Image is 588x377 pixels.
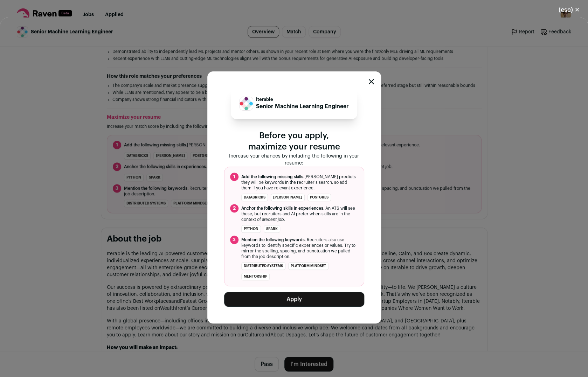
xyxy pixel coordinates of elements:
[271,194,305,201] li: [PERSON_NAME]
[241,237,358,259] span: . Recruiters also use keywords to identify specific experiences or values. Try to mirror the spel...
[307,194,331,201] li: Postgres
[224,130,364,153] p: Before you apply, maximize your resume
[241,262,285,270] li: distributed systems
[224,153,364,167] p: Increase your chances by including the following in your resume:
[230,236,238,244] span: 3
[264,217,285,222] i: recent job.
[224,292,364,307] button: Apply
[256,97,349,102] p: Iterable
[230,204,238,212] span: 2
[230,173,238,181] span: 1
[241,206,323,210] span: Anchor the following skills in experiences
[368,79,374,84] button: Close modal
[241,174,358,191] span: [PERSON_NAME] predicts they will be keywords in the recruiter's search, so add them if you have r...
[241,238,305,242] span: Mention the following keywords
[241,225,261,233] li: Python
[550,2,588,18] button: Close modal
[241,205,358,222] span: . An ATS will see these, but recruiters and AI prefer when skills are in the context of a
[241,273,270,280] li: mentorship
[240,97,253,110] img: 96456f72f1461ebe18bf218005b92645d5ba60d9b274777da14e5e5e3d49c78c.jpg
[256,102,349,111] p: Senior Machine Learning Engineer
[288,262,328,270] li: platform mindset
[264,225,280,233] li: Spark
[241,194,268,201] li: Databricks
[241,175,304,179] span: Add the following missing skills.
